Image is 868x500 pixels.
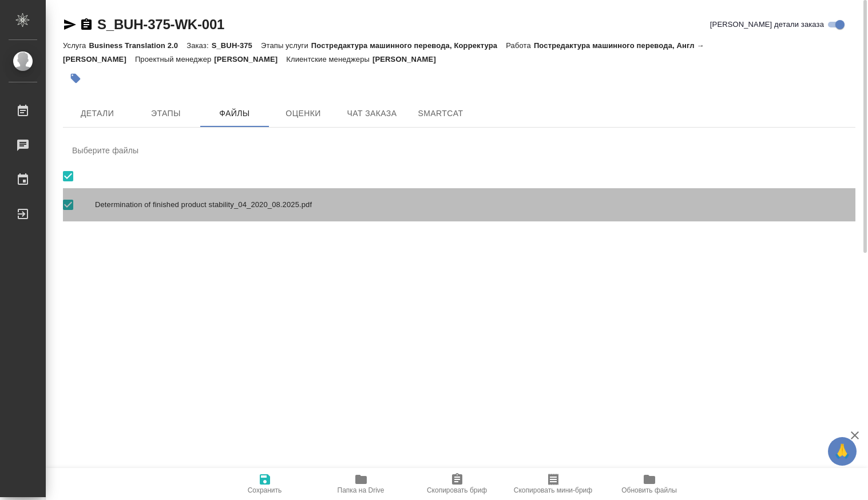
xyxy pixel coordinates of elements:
[286,55,372,64] p: Клиентские менеджеры
[89,41,187,50] p: Business Translation 2.0
[63,137,855,164] div: Выберите файлы
[138,106,193,121] span: Этапы
[56,193,80,217] span: Выбрать все вложенные папки
[212,41,261,50] p: S_BUH-375
[95,199,846,211] span: Determination of finished product stability_04_2020_08.2025.pdf
[207,106,262,121] span: Файлы
[833,439,852,463] span: 🙏
[710,19,824,30] span: [PERSON_NAME] детали заказа
[97,17,224,32] a: S_BUH-375-WK-001
[187,41,211,50] p: Заказ:
[63,18,77,31] button: Скопировать ссылку для ЯМессенджера
[344,106,399,121] span: Чат заказа
[261,41,311,50] p: Этапы услуги
[372,55,445,64] p: [PERSON_NAME]
[506,41,534,50] p: Работа
[135,55,214,64] p: Проектный менеджер
[214,55,286,64] p: [PERSON_NAME]
[63,41,89,50] p: Услуга
[413,106,468,121] span: SmartCat
[63,188,855,221] div: Determination of finished product stability_04_2020_08.2025.pdf
[80,18,93,31] button: Скопировать ссылку
[70,106,125,121] span: Детали
[276,106,331,121] span: Оценки
[311,41,506,50] p: Постредактура машинного перевода, Корректура
[63,66,88,91] button: Добавить тэг
[828,437,857,466] button: 🙏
